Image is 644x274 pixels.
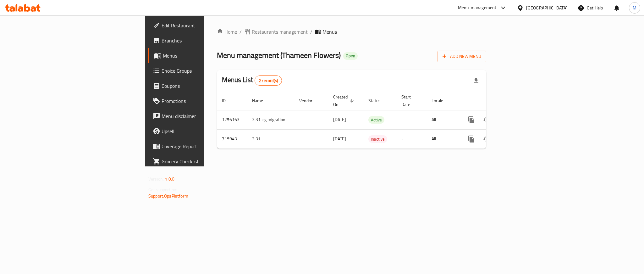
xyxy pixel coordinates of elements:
span: Start Date [401,93,419,108]
div: Export file [469,73,484,88]
div: Active [368,116,384,124]
a: Support.OpsPlatform [148,192,188,200]
a: Grocery Checklist [148,154,253,169]
a: Restaurants management [244,28,308,36]
span: 2 record(s) [255,78,282,84]
span: Upsell [162,127,248,135]
td: - [396,110,427,129]
div: Menu-management [458,4,497,12]
span: Locale [432,97,451,104]
span: Promotions [162,97,248,105]
a: Promotions [148,93,253,109]
span: Grocery Checklist [162,158,248,165]
span: Menus [322,28,337,36]
td: All [427,129,459,148]
button: more [464,131,479,147]
div: [GEOGRAPHIC_DATA] [526,4,568,11]
td: All [427,110,459,129]
a: Edit Restaurant [148,18,253,33]
span: Menu management ( Thameen Flowers ) [217,48,341,62]
span: Choice Groups [162,67,248,75]
a: Coverage Report [148,139,253,154]
a: Branches [148,33,253,48]
span: Restaurants management [252,28,308,36]
span: 1.0.0 [165,175,174,183]
span: Active [368,116,384,124]
td: 3.31-cg migration [247,110,294,129]
span: Coupons [162,82,248,90]
span: [DATE] [333,135,346,143]
button: Change Status [479,112,494,127]
span: Menus [163,52,248,59]
span: Edit Restaurant [162,22,248,29]
button: more [464,112,479,127]
td: - [396,129,427,148]
span: Status [368,97,389,104]
li: / [310,28,312,36]
span: Menu disclaimer [162,112,248,120]
span: Open [343,53,358,59]
th: Actions [459,91,529,110]
span: Name [252,97,271,104]
button: Add New Menu [438,51,486,62]
td: 3.31 [247,129,294,148]
nav: breadcrumb [217,28,486,36]
a: Coupons [148,78,253,93]
a: Menus [148,48,253,63]
span: Version: [148,175,164,183]
div: Total records count [255,75,282,86]
span: Get support on: [148,186,177,194]
span: Inactive [368,136,387,143]
a: Upsell [148,124,253,139]
span: [DATE] [333,115,346,124]
button: Change Status [479,131,494,147]
span: ID [222,97,234,104]
table: enhanced table [217,91,529,149]
span: Branches [162,37,248,44]
span: Add New Menu [443,53,481,60]
span: M [633,4,636,11]
span: Created On [333,93,356,108]
span: Coverage Report [162,143,248,150]
a: Menu disclaimer [148,109,253,124]
h2: Menus List [222,75,282,86]
a: Choice Groups [148,63,253,78]
span: Vendor [299,97,321,104]
div: Open [343,52,358,60]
